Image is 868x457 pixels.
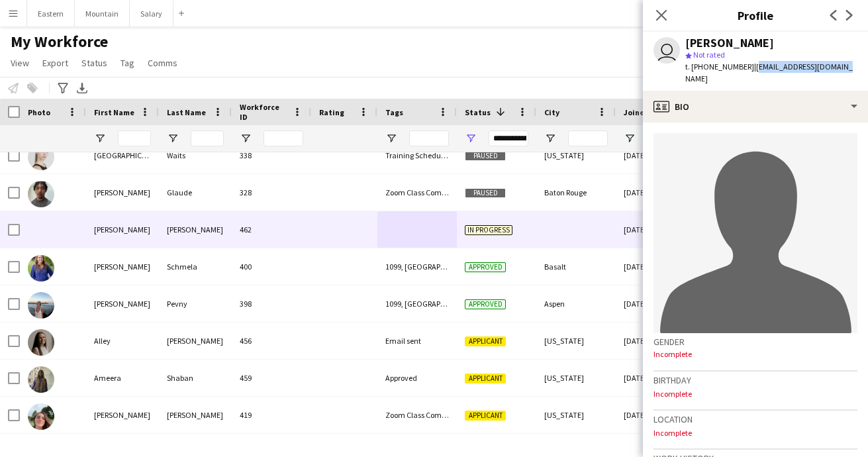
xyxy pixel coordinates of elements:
p: Incomplete [653,389,857,399]
div: [PERSON_NAME] [159,397,232,433]
span: Applicant [465,374,506,383]
span: Applicant [465,411,506,421]
div: [PERSON_NAME] [86,285,159,322]
div: [US_STATE] [536,137,616,174]
div: [US_STATE] [536,323,616,359]
div: Zoom Class Completed [377,397,457,433]
span: Photo [28,107,50,117]
input: City Filter Input [568,130,608,146]
a: View [5,54,34,72]
button: Open Filter Menu [465,132,477,144]
div: Zoom Class Completed [377,174,457,211]
span: Approved [465,262,506,272]
span: Rating [319,107,344,117]
div: [DATE] [616,323,695,359]
div: [US_STATE] [536,360,616,396]
a: Status [76,54,113,72]
div: 400 [232,248,311,285]
button: Open Filter Menu [544,132,556,144]
span: Tags [385,107,403,117]
app-action-btn: Export XLSX [74,80,90,96]
input: Last Name Filter Input [191,130,224,146]
span: | [EMAIL_ADDRESS][DOMAIN_NAME] [685,62,853,83]
img: Xavier Glaude [28,181,54,207]
div: [DATE] [616,360,695,396]
h3: Birthday [653,374,857,386]
img: Ameera Shaban [28,366,54,393]
div: Basalt [536,248,616,285]
div: 398 [232,285,311,322]
img: Haley Schmela [28,255,54,281]
div: Glaude [159,174,232,211]
div: [PERSON_NAME] [159,323,232,359]
span: Joined [624,107,650,117]
div: [PERSON_NAME] [86,174,159,211]
div: [GEOGRAPHIC_DATA] [86,137,159,174]
div: [DATE] [616,248,695,285]
div: Shaban [159,360,232,396]
div: Ameera [86,360,159,396]
div: [PERSON_NAME] [685,37,774,49]
a: Comms [142,54,183,72]
div: Bio [643,91,868,123]
div: [PERSON_NAME] [86,211,159,248]
span: Paused [465,188,506,198]
button: Open Filter Menu [167,132,179,144]
span: Last Name [167,107,206,117]
div: Pevny [159,285,232,322]
span: Workforce ID [240,102,287,122]
div: Aspen [536,285,616,322]
a: Export [37,54,73,72]
button: Salary [130,1,173,26]
input: Workforce ID Filter Input [264,130,303,146]
div: [DATE] [616,174,695,211]
h3: Gender [653,336,857,348]
div: [DATE] [616,397,695,433]
div: Schmela [159,248,232,285]
h3: Location [653,413,857,425]
span: My Workforce [11,32,108,52]
button: Open Filter Menu [624,132,636,144]
div: 328 [232,174,311,211]
img: Sydney Waits [28,144,54,170]
span: Comms [148,57,177,69]
div: Waits [159,137,232,174]
div: Training Scheduled [377,137,457,174]
button: Open Filter Menu [94,132,106,144]
div: Baton Rouge [536,174,616,211]
div: 1099, [GEOGRAPHIC_DATA], [DEMOGRAPHIC_DATA], [GEOGRAPHIC_DATA] [377,285,457,322]
span: Status [465,107,491,117]
app-action-btn: Advanced filters [55,80,71,96]
span: First Name [94,107,134,117]
div: Alley [86,323,159,359]
div: [US_STATE] [536,397,616,433]
div: Approved [377,360,457,396]
img: Sophia Pevny [28,292,54,319]
div: [DATE] [616,285,695,322]
div: [DATE] [616,137,695,174]
div: [PERSON_NAME] [86,248,159,285]
button: Open Filter Menu [385,132,397,144]
input: Tags Filter Input [409,130,449,146]
div: 462 [232,211,311,248]
div: 419 [232,397,311,433]
div: 459 [232,360,311,396]
span: t. [PHONE_NUMBER] [685,62,754,72]
p: Incomplete [653,428,857,438]
div: 456 [232,323,311,359]
div: Email sent [377,323,457,359]
div: 1099, [GEOGRAPHIC_DATA], [DEMOGRAPHIC_DATA], [GEOGRAPHIC_DATA] [377,248,457,285]
div: [PERSON_NAME] [86,397,159,433]
span: Approved [465,299,506,309]
span: Paused [465,151,506,161]
button: Mountain [75,1,130,26]
span: View [11,57,29,69]
span: In progress [465,225,512,235]
img: Anna Siragusa [28,403,54,430]
img: Alley Bowman [28,329,54,356]
a: Tag [115,54,140,72]
div: [DATE] [616,211,695,248]
div: 338 [232,137,311,174]
span: City [544,107,559,117]
button: Eastern [27,1,75,26]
